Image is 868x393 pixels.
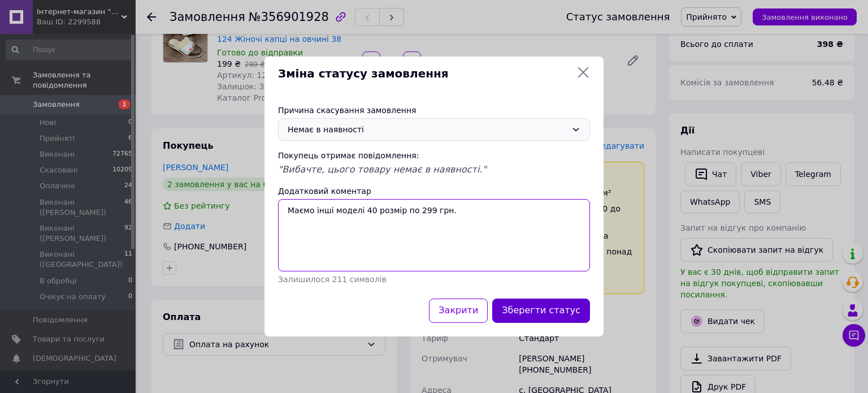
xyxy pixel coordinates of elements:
div: Немає в наявності [288,123,567,136]
span: "Вибачте, цього товару немає в наявності." [278,164,487,175]
span: Зміна статусу замовлення [278,66,572,82]
textarea: Маємо інші моделі 40 розмір по 299 грн. [278,199,590,271]
span: Залишилося 211 символів [278,275,387,284]
div: Покупець отримає повідомлення: [278,150,590,161]
button: Зберегти статус [492,299,590,323]
div: Причина скасування замовлення [278,105,590,116]
button: Закрити [429,299,488,323]
label: Додатковий коментар [278,187,371,196]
